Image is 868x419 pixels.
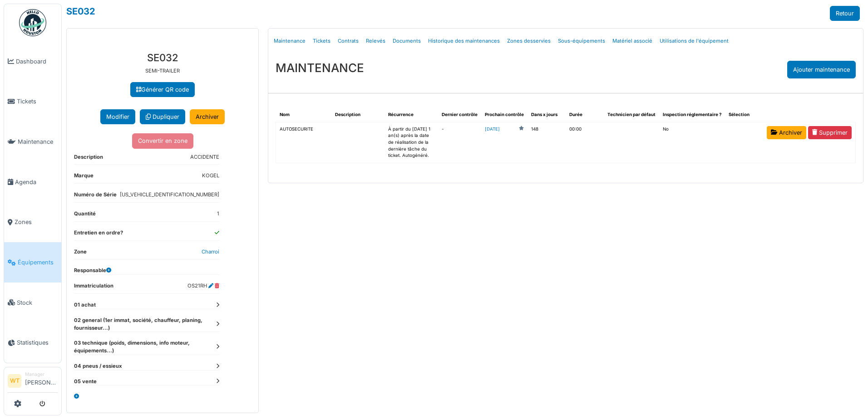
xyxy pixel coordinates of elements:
[438,108,481,122] th: Dernier contrôle
[4,283,61,323] a: Stock
[438,122,481,163] td: -
[66,6,95,17] a: SE032
[202,172,219,180] dd: KOGEL
[18,258,58,267] span: Équipements
[130,82,195,97] a: Générer QR code
[100,109,135,124] button: Modifier
[217,210,219,218] dd: 1
[16,57,58,66] span: Dashboard
[270,30,309,52] a: Maintenance
[74,362,219,370] dt: 04 pneus / essieux
[187,282,219,290] dd: OS21RH
[787,61,856,78] div: Ajouter maintenance
[8,371,58,393] a: WT Manager[PERSON_NAME]
[74,52,251,63] h3: SE032
[767,126,806,139] a: Archiver
[659,108,725,122] th: Inspection réglementaire ?
[389,30,424,52] a: Documents
[74,282,113,293] dt: Immatriculation
[19,9,46,36] img: Badge_color-CXgf-gQk.svg
[309,30,334,52] a: Tickets
[17,97,58,106] span: Tickets
[485,126,500,133] a: [DATE]
[528,108,566,122] th: Dans x jours
[4,162,61,202] a: Agenda
[528,122,566,163] td: 148
[74,301,219,309] dt: 01 achat
[74,229,123,240] dt: Entretien en ordre?
[8,374,21,388] li: WT
[202,248,219,255] a: Charroi
[74,267,111,274] dt: Responsable
[362,30,389,52] a: Relevés
[140,109,185,124] a: Dupliquer
[74,153,103,165] dt: Description
[276,108,331,122] th: Nom
[74,317,219,332] dt: 02 general (1er immat, société, chauffeur, planing, fournisseur...)
[566,122,604,163] td: 00:00
[74,248,87,259] dt: Zone
[74,339,219,355] dt: 03 technique (poids, dimensions, info moteur, équipements...)
[503,30,554,52] a: Zones desservies
[276,61,364,75] h3: MAINTENANCE
[4,122,61,162] a: Maintenance
[4,202,61,243] a: Zones
[481,108,528,122] th: Prochain contrôle
[808,126,852,139] a: Supprimer
[17,338,58,347] span: Statistiques
[554,30,609,52] a: Sous-équipements
[424,30,503,52] a: Historique des maintenances
[656,30,732,52] a: Utilisations de l'équipement
[74,67,251,75] p: SEMI-TRAILER
[74,378,219,385] dt: 05 vente
[74,172,94,183] dt: Marque
[609,30,656,52] a: Matériel associé
[385,122,438,163] td: À partir du [DATE] 1 an(s) après la date de réalisation de la dernière tâche du ticket. Autogénéré.
[334,30,362,52] a: Contrats
[4,323,61,363] a: Statistiques
[74,210,96,221] dt: Quantité
[15,218,58,226] span: Zones
[120,191,219,199] dd: [US_VEHICLE_IDENTIFICATION_NUMBER]
[25,371,58,378] div: Manager
[331,108,385,122] th: Description
[725,108,763,122] th: Sélection
[18,137,58,146] span: Maintenance
[276,122,331,163] td: AUTOSECURITE
[190,153,219,161] dd: ACCIDENTE
[74,191,117,202] dt: Numéro de Série
[385,108,438,122] th: Récurrence
[4,242,61,283] a: Équipements
[190,109,225,124] a: Archiver
[4,82,61,122] a: Tickets
[830,6,860,21] a: Retour
[604,108,659,122] th: Technicien par défaut
[663,127,669,132] span: translation missing: fr.shared.no
[15,178,58,186] span: Agenda
[566,108,604,122] th: Durée
[17,298,58,307] span: Stock
[25,371,58,390] li: [PERSON_NAME]
[4,41,61,82] a: Dashboard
